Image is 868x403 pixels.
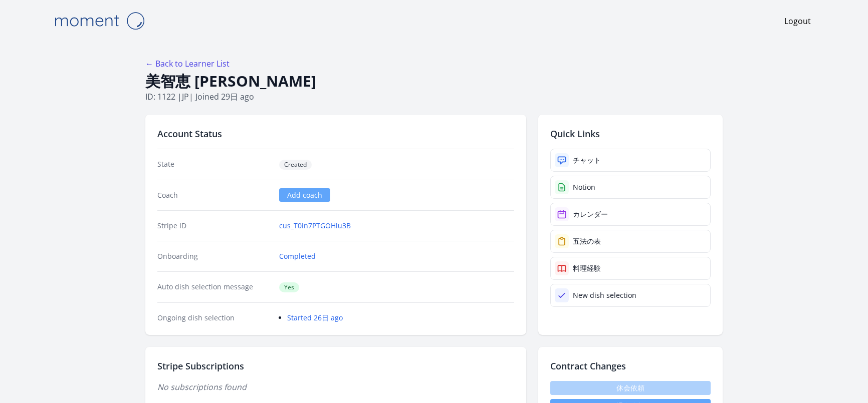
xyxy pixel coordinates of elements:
[157,282,271,292] dt: Auto dish selection message
[573,209,608,219] div: カレンダー
[573,263,601,273] div: 料理経験
[550,203,711,226] a: カレンダー
[550,257,711,280] a: 料理経験
[573,155,601,165] div: チャット
[784,15,811,27] a: Logout
[573,236,601,246] div: 五法の表
[550,176,711,199] a: Notion
[157,251,271,261] dt: Onboarding
[573,182,595,192] div: Notion
[550,381,711,395] span: 休会依頼
[279,188,330,202] a: Add coach
[550,359,711,373] h2: Contract Changes
[550,230,711,253] a: 五法の表
[573,290,636,300] div: New dish selection
[157,159,271,170] dt: State
[157,221,271,231] dt: Stripe ID
[550,127,711,141] h2: Quick Links
[550,284,711,307] a: New dish selection
[279,251,316,261] a: Completed
[145,72,723,91] h1: 美智恵 [PERSON_NAME]
[157,381,514,393] p: No subscriptions found
[279,282,299,292] span: Yes
[49,8,149,34] img: Moment
[145,58,230,69] a: ← Back to Learner List
[145,91,723,103] p: ID: 1122 | | Joined 29日 ago
[279,221,351,231] a: cus_T0in7PTGOHlu3B
[157,313,271,323] dt: Ongoing dish selection
[157,190,271,200] dt: Coach
[550,149,711,172] a: チャット
[279,160,312,170] span: Created
[157,127,514,141] h2: Account Status
[182,91,189,102] span: jp
[287,313,343,322] a: Started 26日 ago
[157,359,514,373] h2: Stripe Subscriptions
